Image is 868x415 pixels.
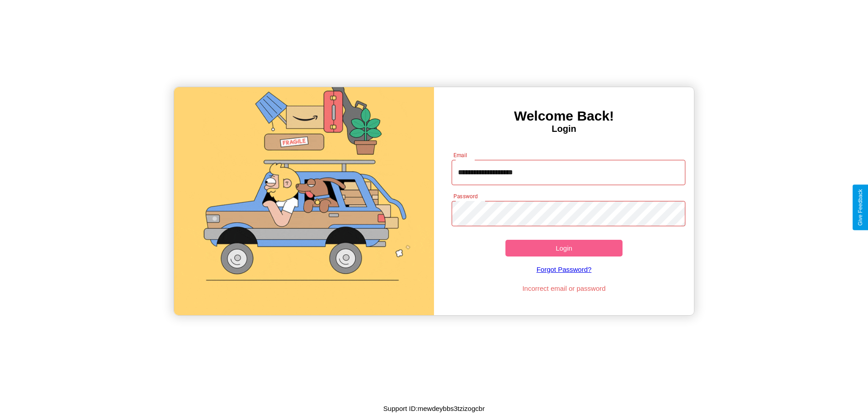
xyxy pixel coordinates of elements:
[453,192,477,200] label: Password
[453,151,467,159] label: Email
[447,282,681,294] p: Incorrect email or password
[447,256,681,282] a: Forgot Password?
[505,240,623,256] button: Login
[857,189,863,226] div: Give Feedback
[434,124,694,134] h4: Login
[383,402,485,415] p: Support ID: mewdeybbs3tzizogcbr
[174,87,434,315] img: gif
[434,108,694,124] h3: Welcome Back!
